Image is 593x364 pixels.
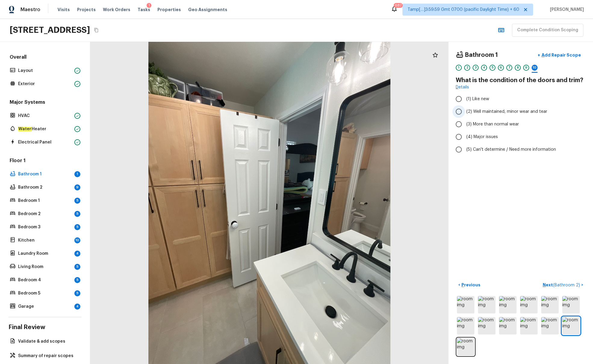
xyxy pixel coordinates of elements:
p: Electrical Panel [18,139,72,145]
img: room img [457,338,474,356]
div: 8 [515,65,521,71]
h4: What is the condition of the doors and trim? [456,76,586,84]
div: 4 [74,304,80,310]
img: room img [541,317,559,335]
span: (5) Can't determine / Need more information [466,147,556,153]
div: 10 [74,237,80,243]
img: room img [457,317,474,335]
button: <Previous [456,280,483,290]
em: Water [18,127,32,131]
button: Next(Bathroom 2)> [540,280,586,290]
img: room img [562,296,580,313]
div: 2 [464,65,470,71]
div: 5 [74,277,80,283]
h2: [STREET_ADDRESS] [10,25,90,35]
img: room img [499,317,517,335]
span: Properties [157,7,181,13]
span: Tasks [138,8,150,12]
p: Next [543,282,581,288]
div: 6 [498,65,504,71]
div: 4 [74,251,80,257]
div: 5 [74,224,80,230]
p: Kitchen [18,237,72,243]
p: Garage [18,304,72,310]
p: Bedroom 5 [18,290,72,296]
div: 9 [523,65,529,71]
p: Bedroom 4 [18,277,72,283]
img: room img [520,317,538,335]
div: 5 [74,290,80,296]
div: 1 [74,171,80,177]
h4: Final Review [8,323,82,331]
span: Geo Assignments [188,7,227,13]
p: Bedroom 3 [18,224,72,230]
div: 9 [74,184,80,190]
p: Summary of repair scopes [18,353,78,359]
p: Previous [460,282,480,288]
p: Bathroom 2 [18,184,72,190]
span: (3) More than normal wear [466,121,519,127]
button: Copy Address [92,26,100,34]
p: Bedroom 2 [18,211,72,217]
div: 3 [473,65,479,71]
p: Living Room [18,264,72,270]
div: 687 [395,2,402,8]
img: room img [478,317,495,335]
p: Bathroom 1 [18,171,72,177]
h5: Floor 1 [8,157,82,165]
div: 5 [74,198,80,204]
p: Heater [18,126,72,132]
img: room img [541,296,559,313]
h4: Bathroom 1 [465,51,498,59]
span: (1) Like new [466,96,489,102]
p: Laundry Room [18,251,72,257]
h5: Major Systems [8,99,82,107]
p: Layout [18,68,72,74]
span: Projects [77,7,96,13]
p: Add Repair Scope [540,52,581,58]
div: 5 [489,65,495,71]
button: +Add Repair Scope [533,49,586,61]
img: room img [520,296,538,313]
img: room img [478,296,495,313]
a: Details [456,84,469,90]
span: (4) Major issues [466,134,498,140]
img: room img [499,296,517,313]
p: Exterior [18,81,72,87]
span: [PERSON_NAME] [548,7,584,13]
p: Bedroom 1 [18,198,72,204]
img: room img [562,317,580,335]
img: room img [457,296,474,313]
h5: Overall [8,54,82,62]
span: Visits [57,7,70,13]
div: 5 [74,211,80,217]
div: 10 [532,65,538,71]
div: 1 [148,2,150,8]
span: Maestro [20,7,40,13]
span: Tamp[…]3:59:59 Gmt 0700 (pacific Daylight Time) + 60 [408,7,519,13]
p: HVAC [18,113,72,119]
span: Work Orders [103,7,130,13]
span: (2) Well maintained, minor wear and tear [466,109,547,115]
div: 4 [481,65,487,71]
div: 5 [74,264,80,270]
div: 7 [506,65,512,71]
p: Validate & add scopes [18,338,78,344]
span: ( Bathroom 2 ) [553,283,580,287]
div: 1 [456,65,462,71]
